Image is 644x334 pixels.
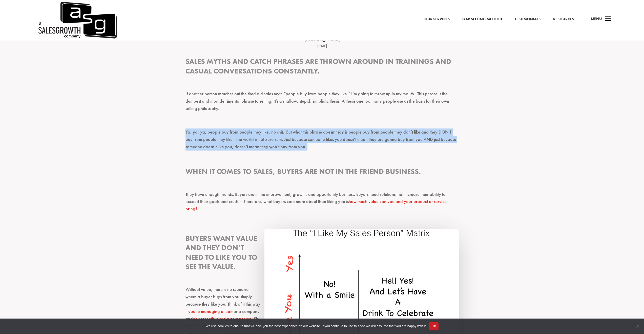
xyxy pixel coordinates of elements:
[515,16,541,23] a: Testimonials
[188,308,234,314] a: you’re managing a team
[193,316,252,322] a: you recently hired a new person
[185,128,459,155] p: Ya, ya, ya, people buy from people they like, no shit. But what this phrase doesn’t say is people...
[185,191,459,217] p: They have enough friends. Buyers are in the improvement, growth, and opportunity business. Buyers...
[185,57,459,78] h3: Sales myths and catch phrases are thrown around in trainings and casual conversations constantly.
[553,16,574,23] a: Resources
[591,16,602,21] span: Menu
[635,324,640,329] span: No
[244,43,401,49] div: [DATE]
[603,14,613,24] span: a
[429,322,439,330] button: Ok
[462,16,502,23] a: Gap Selling Method
[424,16,450,23] a: Our Services
[185,90,459,117] p: If another person marches out the tired old sales myth “people buy from people they like.” I’m go...
[185,167,459,179] h3: When it comes to sales, buyers are not in the friend business.
[205,324,426,329] span: We use cookies to ensure that we give you the best experience on our website. If you continue to ...
[185,234,459,274] h3: Buyers want value and they don’t need to like you to see the value.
